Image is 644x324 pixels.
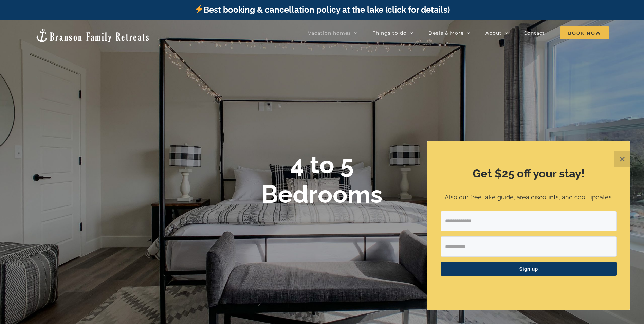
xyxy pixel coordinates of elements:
[261,150,383,208] b: 4 to 5 Bedrooms
[523,26,545,40] a: Contact
[194,5,449,15] a: Best booking & cancellation policy at the lake (click for details)
[485,31,502,35] span: About
[560,26,609,40] a: Book Now
[373,31,407,35] span: Things to do
[195,5,203,13] img: ⚡️
[308,26,357,40] a: Vacation homes
[308,31,351,35] span: Vacation homes
[428,31,464,35] span: Deals & More
[428,26,470,40] a: Deals & More
[441,284,617,291] p: ​
[373,26,413,40] a: Things to do
[485,26,508,40] a: About
[441,236,617,257] input: First Name
[441,193,617,202] p: Also our free lake guide, area discounts, and cool updates.
[441,262,617,276] button: Sign up
[523,31,545,35] span: Contact
[614,151,630,167] button: Close
[35,28,150,43] img: Branson Family Retreats Logo
[308,26,609,40] nav: Main Menu
[441,211,617,231] input: Email Address
[441,166,617,181] h2: Get $25 off your stay!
